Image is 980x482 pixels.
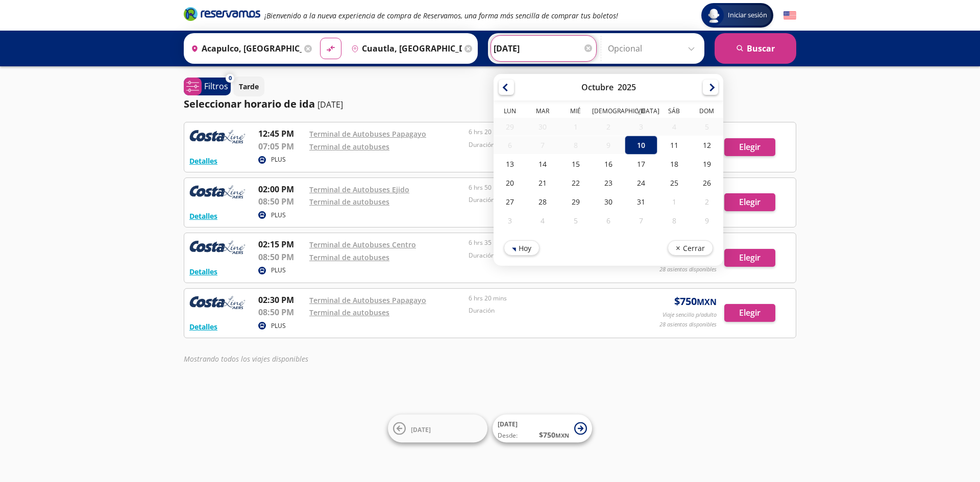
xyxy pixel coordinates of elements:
p: 28 asientos disponibles [659,265,717,274]
a: Terminal de Autobuses Papagayo [309,129,426,139]
button: Detalles [189,211,217,221]
div: 06-Oct-25 [494,136,526,154]
div: 05-Nov-25 [559,211,592,230]
div: 06-Nov-25 [592,211,625,230]
div: 01-Oct-25 [559,118,592,136]
button: [DATE] [388,415,487,443]
div: 18-Oct-25 [657,155,690,173]
div: 23-Oct-25 [592,173,625,192]
p: Tarde [239,81,259,92]
button: Detalles [189,321,217,332]
div: 27-Oct-25 [494,192,526,211]
a: Terminal de autobuses [309,308,389,317]
button: Elegir [724,304,775,322]
i: Brand Logo [184,6,260,21]
a: Brand Logo [184,6,260,24]
input: Buscar Origen [187,36,302,61]
div: 19-Oct-25 [691,155,723,173]
div: 10-Oct-25 [625,136,657,155]
div: Octubre [581,82,614,93]
div: 20-Oct-25 [494,173,526,192]
p: PLUS [271,211,286,220]
button: Cerrar [668,240,713,256]
p: 28 asientos disponibles [659,320,717,329]
div: 13-Oct-25 [494,155,526,173]
div: 03-Nov-25 [494,211,526,230]
span: $ 750 [674,294,717,309]
p: 6 hrs 20 mins [469,128,623,137]
th: Martes [526,107,559,118]
div: 11-Oct-25 [657,136,690,155]
p: 6 hrs 50 mins [469,183,623,192]
p: PLUS [271,155,286,164]
a: Terminal de Autobuses Papagayo [309,295,426,305]
div: 22-Oct-25 [559,173,592,192]
a: Terminal de autobuses [309,142,389,151]
button: Buscar [715,33,796,64]
p: 6 hrs 35 mins [469,238,623,247]
span: 0 [229,74,232,83]
div: 07-Nov-25 [625,211,657,230]
p: PLUS [271,321,286,331]
button: 0Filtros [184,78,231,95]
button: Tarde [233,77,264,96]
p: [DATE] [317,98,343,111]
button: Detalles [189,156,217,166]
div: 08-Nov-25 [657,211,690,230]
p: Viaje sencillo p/adulto [663,311,717,319]
div: 2025 [618,82,636,93]
input: Elegir Fecha [494,36,594,61]
div: 03-Oct-25 [625,118,657,136]
button: Hoy [504,240,540,256]
th: Miércoles [559,107,592,118]
em: ¡Bienvenido a la nueva experiencia de compra de Reservamos, una forma más sencilla de comprar tus... [264,11,618,20]
p: 08:50 PM [258,195,304,208]
span: $ 750 [539,429,569,440]
img: RESERVAMOS [189,183,246,204]
th: Jueves [592,107,625,118]
small: MXN [697,296,717,308]
button: English [783,9,796,22]
em: Mostrando todos los viajes disponibles [184,354,308,364]
div: 29-Oct-25 [559,192,592,211]
p: 12:45 PM [258,128,304,140]
div: 04-Oct-25 [657,118,690,136]
button: Elegir [724,193,775,211]
div: 21-Oct-25 [526,173,559,192]
p: Duración [469,195,623,205]
span: [DATE] [498,420,518,428]
div: 05-Oct-25 [691,118,723,136]
input: Opcional [608,36,699,61]
th: Domingo [691,107,723,118]
div: 02-Oct-25 [592,118,625,136]
img: RESERVAMOS [189,238,246,259]
p: 07:05 PM [258,140,304,153]
div: 17-Oct-25 [625,155,657,173]
img: RESERVAMOS [189,294,246,314]
a: Terminal de autobuses [309,252,389,262]
p: 08:50 PM [258,251,304,263]
div: 14-Oct-25 [526,155,559,173]
p: 02:00 PM [258,183,304,195]
div: 09-Nov-25 [691,211,723,230]
div: 02-Nov-25 [691,192,723,211]
th: Lunes [494,107,526,118]
p: 6 hrs 20 mins [469,294,623,303]
div: 26-Oct-25 [691,173,723,192]
th: Viernes [625,107,657,118]
div: 09-Oct-25 [592,136,625,154]
div: 16-Oct-25 [592,155,625,173]
div: 01-Nov-25 [657,192,690,211]
div: 31-Oct-25 [625,192,657,211]
input: Buscar Destino [347,36,462,61]
button: Elegir [724,138,775,156]
div: 08-Oct-25 [559,136,592,154]
p: Duración [469,306,623,315]
p: Seleccionar horario de ida [184,96,315,112]
p: 08:50 PM [258,306,304,318]
a: Terminal de Autobuses Ejido [309,185,409,194]
button: Detalles [189,266,217,277]
th: Sábado [657,107,690,118]
span: [DATE] [411,425,431,434]
p: Duración [469,251,623,260]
